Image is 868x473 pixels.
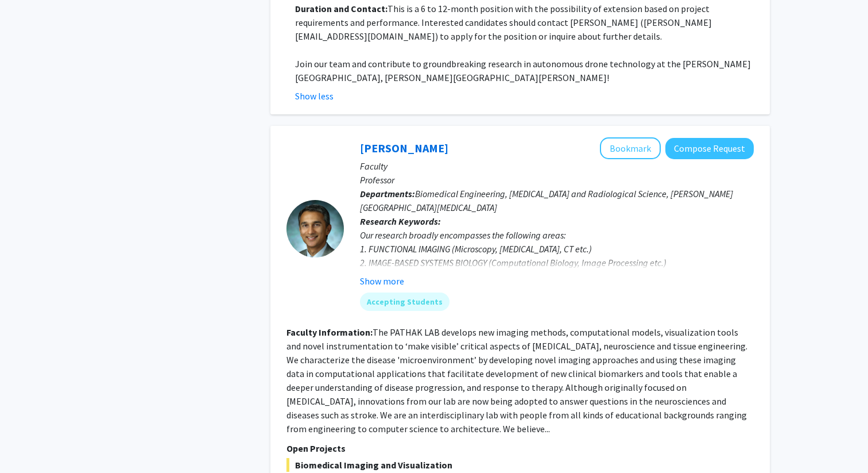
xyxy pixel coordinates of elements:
[286,326,373,338] b: Faculty Information:
[665,138,754,159] button: Compose Request to Arvind Pathak
[360,228,754,297] div: Our research broadly encompasses the following areas: 1. FUNCTIONAL IMAGING (Microscopy, [MEDICAL...
[295,2,754,43] p: This is a 6 to 12-month position with the possibility of extension based on project requirements ...
[295,3,387,14] strong: Duration and Contact:
[600,137,661,159] button: Add Arvind Pathak to Bookmarks
[360,188,415,199] b: Departments:
[360,188,733,213] span: Biomedical Engineering, [MEDICAL_DATA] and Radiological Science, [PERSON_NAME][GEOGRAPHIC_DATA][M...
[360,216,441,227] b: Research Keywords:
[286,458,754,472] span: Biomedical Imaging and Visualization
[360,293,449,311] mat-chip: Accepting Students
[9,421,49,464] iframe: Chat
[286,326,747,434] fg-read-more: The PATHAK LAB develops new imaging methods, computational models, visualization tools and novel ...
[360,159,754,173] p: Faculty
[295,57,754,84] p: Join our team and contribute to groundbreaking research in autonomous drone technology at the [PE...
[360,173,754,187] p: Professor
[286,441,754,455] p: Open Projects
[295,89,334,103] button: Show less
[360,274,404,288] button: Show more
[360,141,448,155] a: [PERSON_NAME]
